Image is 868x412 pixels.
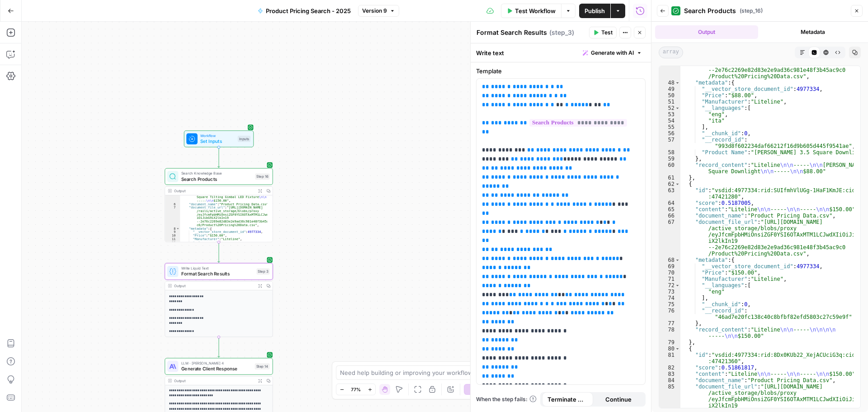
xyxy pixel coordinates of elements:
div: 66 [659,213,680,219]
div: Output [174,378,254,384]
button: Test Workflow [501,4,561,18]
button: Output [655,25,758,39]
div: Search Knowledge BaseSearch ProductsStep 16Output Square Tilting Gimbal LED Fixture\n\n -----\n\n... [165,168,273,242]
span: Workflow [200,133,235,138]
g: Edge from step_16 to step_3 [218,242,220,262]
span: Toggle code folding, rows 8 through 19 [176,227,179,230]
span: Search Products [181,175,252,182]
div: 77 [659,320,680,327]
div: 10 [165,234,180,237]
span: Continue [605,395,632,404]
div: Inputs [238,136,251,142]
div: 9 [165,230,180,234]
div: 55 [659,124,680,130]
div: Step 3 [256,268,269,275]
div: 83 [659,371,680,377]
span: Terminate Workflow [547,395,588,404]
span: array [659,47,683,58]
div: 76 [659,308,680,320]
div: 12 [165,241,180,244]
div: 80 [659,346,680,352]
span: Toggle code folding, rows 72 through 74 [675,282,680,289]
div: 60 [659,162,680,175]
div: 8 [165,227,180,230]
span: ( step_16 ) [740,7,763,15]
div: 51 [659,99,680,105]
div: 58 [659,149,680,156]
div: 78 [659,327,680,339]
span: Publish [585,6,605,15]
span: LLM · [PERSON_NAME] 4 [181,360,252,366]
span: Toggle code folding, rows 80 through 97 [675,346,680,352]
div: 59 [659,156,680,162]
span: Toggle code folding, rows 48 through 59 [675,80,680,86]
span: Test Workflow [515,6,556,15]
div: Write text [471,43,651,62]
button: Test [589,27,617,38]
span: Search Products [684,6,736,15]
div: 52 [659,105,680,111]
div: 79 [659,339,680,346]
div: 72 [659,282,680,289]
button: Metadata [762,25,865,39]
span: Toggle code folding, rows 52 through 55 [675,105,680,111]
button: Continue [593,392,644,407]
div: 6 [165,202,180,206]
span: Version 9 [362,7,387,15]
span: ( step_3 ) [549,28,574,37]
div: Step 16 [255,173,269,180]
button: Product Pricing Search - 2025 [252,4,356,18]
span: Toggle code folding, rows 68 through 77 [675,257,680,263]
span: 77% [351,386,361,393]
div: 49 [659,86,680,92]
span: Generate Client Response [181,365,252,372]
span: Write Liquid Text [181,265,254,271]
div: 75 [659,301,680,308]
div: 69 [659,263,680,270]
button: Generate with AI [579,47,646,59]
div: WorkflowSet InputsInputs [165,131,273,147]
div: Output [174,188,254,194]
div: 62 [659,181,680,187]
span: Product Pricing Search - 2025 [266,6,351,15]
div: Output [174,283,254,289]
div: 48 [659,80,680,86]
span: Toggle code folding, rows 62 through 79 [675,181,680,187]
div: 74 [659,295,680,301]
textarea: Format Search Results [476,28,547,37]
div: 84 [659,377,680,384]
a: When the step fails: [476,395,537,403]
button: Publish [579,4,610,18]
div: 63 [659,187,680,200]
span: Search Knowledge Base [181,170,252,176]
span: Generate with AI [591,49,634,57]
div: 64 [659,200,680,206]
div: 67 [659,219,680,257]
span: Format Search Results [181,270,254,277]
div: 61 [659,175,680,181]
button: Version 9 [358,5,399,17]
div: 57 [659,137,680,149]
div: 53 [659,111,680,118]
div: 65 [659,206,680,213]
div: 70 [659,270,680,276]
div: 50 [659,92,680,99]
div: 56 [659,130,680,137]
div: 7 [165,206,180,227]
div: Step 14 [255,363,269,369]
div: 5 [165,192,180,202]
span: Test [601,28,613,37]
div: 68 [659,257,680,263]
div: 71 [659,276,680,282]
label: Template [476,66,646,76]
div: 54 [659,118,680,124]
div: 82 [659,365,680,371]
div: 11 [165,237,180,241]
div: 73 [659,289,680,295]
span: Toggle code folding, rows 12 through 15 [176,241,179,244]
g: Edge from start to step_16 [218,147,220,168]
div: 81 [659,352,680,365]
span: Set Inputs [200,138,235,145]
